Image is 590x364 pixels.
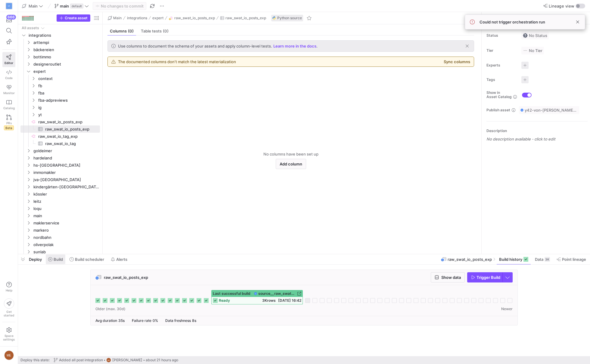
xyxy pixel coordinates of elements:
[45,126,93,133] span: raw_swat_io_posts_exp​​​​​​​​​
[521,32,549,39] button: No statusNo Status
[95,318,117,323] span: Avg duration
[29,4,38,8] span: Main
[33,198,99,205] span: leitz
[263,152,318,156] span: No columns have been set up
[225,16,266,20] span: raw_swat_io_posts_exp
[278,298,301,303] span: [DATE] 16:42
[20,162,100,169] div: Press SPACE to select this row.
[20,133,100,140] a: raw_swat_io_tag_exp​​​​​​​​
[272,16,276,20] img: undefined
[5,76,13,80] span: Code
[4,310,14,317] span: Get started
[33,241,99,248] span: oliverpolak
[38,111,99,118] span: yt
[273,44,316,48] a: Learn more in the docs
[20,227,100,234] div: Press SPACE to select this row.
[38,75,99,82] span: context
[108,254,130,264] button: Alerts
[20,147,100,154] div: Press SPACE to select this row.
[523,48,542,53] span: No Tier
[163,29,169,33] span: (0)
[116,257,127,262] span: Alerts
[486,78,517,82] span: Tags
[33,68,99,75] span: expert
[20,68,100,75] div: Press SPACE to select this row.
[33,39,99,46] span: arttempi
[67,254,107,264] button: Build scheduler
[33,46,99,53] span: bäckereien
[20,104,100,111] div: Press SPACE to select this row.
[174,16,215,20] span: raw_swat_io_posts_exp
[20,190,100,198] div: Press SPACE to select this row.
[33,234,99,241] span: nordbahn
[22,26,39,30] div: All assets
[126,14,149,22] button: integrations
[20,39,100,46] div: Press SPACE to select this row.
[20,53,100,60] div: Press SPACE to select this row.
[38,82,99,89] span: fb
[20,154,100,162] div: Press SPACE to select this row.
[38,133,99,140] span: raw_swat_io_tag_exp​​​​​​​​
[532,254,553,264] button: Data3K
[562,257,586,262] span: Point lineage
[277,16,302,20] span: Python source
[20,97,100,104] div: Press SPACE to select this row.
[45,140,93,147] span: raw_swat_io_tag​​​​​​​​​
[20,125,100,133] a: raw_swat_io_posts_exp​​​​​​​​​
[33,227,99,234] span: markero
[2,52,15,67] a: Editor
[38,90,99,97] span: fba
[106,14,123,22] button: Main
[33,169,99,176] span: immomakler
[33,248,99,255] span: sunlab
[3,106,15,110] span: Catalog
[4,350,14,360] div: ME
[523,48,528,53] img: No tier
[118,44,272,48] span: Use columns to document the schema of your assets and apply column-level tests.
[486,63,517,67] span: Experts
[128,29,134,33] span: (0)
[219,14,268,22] button: raw_swat_io_posts_exp
[33,184,99,190] span: kindergärten-[GEOGRAPHIC_DATA]
[20,358,50,362] span: Deploy this state:
[29,32,99,39] span: integrations
[2,1,15,11] a: VF
[496,254,531,264] button: Build history
[165,318,191,323] span: Data freshness
[213,292,250,296] span: Last successful build
[20,205,100,212] div: Press SPACE to select this row.
[38,119,99,125] span: raw_swat_io_posts_exp​​​​​​​​
[59,358,103,362] span: Added all post integration
[132,318,151,323] span: Failure rate
[65,16,88,20] span: Create asset
[20,248,100,255] div: Press SPACE to select this row.
[106,358,111,362] div: ME
[112,358,142,362] span: [PERSON_NAME]
[280,162,302,166] span: Add column
[70,4,83,8] span: default
[33,176,99,183] span: jva-[GEOGRAPHIC_DATA]
[535,257,543,262] span: Data
[113,16,122,20] span: Main
[2,67,15,82] a: Code
[276,159,306,169] button: Add column
[2,279,15,295] button: Help
[20,140,100,147] a: raw_swat_io_tag​​​​​​​​​
[33,212,99,219] span: main
[20,198,100,205] div: Press SPACE to select this row.
[141,29,169,33] span: Table tests
[501,307,513,311] span: Newer
[2,296,15,319] button: Getstarted
[20,140,100,147] div: Press SPACE to select this row.
[3,334,15,341] span: Space settings
[33,147,99,154] span: goldeimer
[486,33,517,38] span: Status
[4,125,14,130] span: Beta
[486,48,517,53] span: Tier
[20,46,100,53] div: Press SPACE to select this row.
[75,257,104,262] span: Build scheduler
[258,292,296,296] span: source__raw_swat_io_posts_exp__raw_swat_io_posts_exp
[53,2,90,10] button: maindefault
[519,106,579,114] button: y42-von-[PERSON_NAME]-v3 / y42_Main / source__raw_swat_io_posts_exp__raw_swat_io_posts_exp
[146,358,178,362] span: about 21 hours ago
